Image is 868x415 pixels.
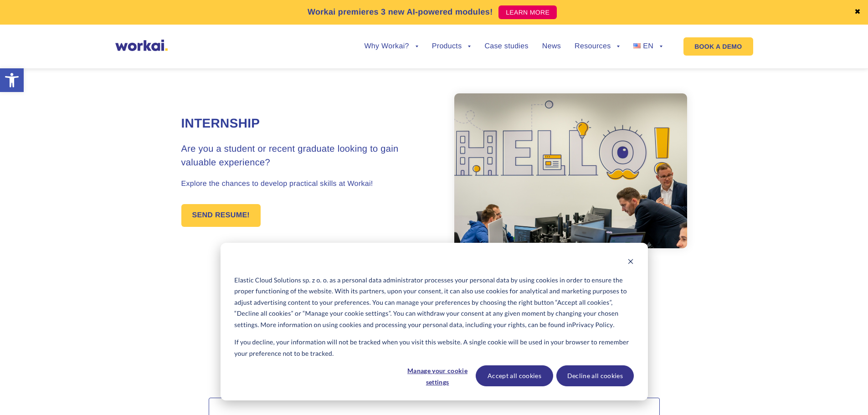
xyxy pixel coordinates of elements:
[181,204,261,227] a: SEND RESUME!
[683,37,753,56] a: BOOK A DEMO
[575,43,620,50] a: Resources
[627,257,634,268] button: Dismiss cookie banner
[643,42,653,50] span: EN
[402,365,473,386] button: Manage your cookie settings
[432,43,471,50] a: Products
[181,116,260,130] strong: Internship
[234,337,633,359] p: If you decline, your information will not be tracked when you visit this website. A single cookie...
[476,365,553,386] button: Accept all cookies
[181,179,434,190] p: Explore the chances to develop practical skills at Workai!
[542,43,561,50] a: News
[572,319,613,331] a: Privacy Policy
[484,43,528,50] a: Case studies
[498,5,557,19] a: LEARN MORE
[181,321,687,343] h2: Fill out the form and attach your resume
[364,43,418,50] a: Why Workai?
[854,9,861,16] a: ✖
[181,144,399,168] span: Are you a student or recent graduate looking to gain valuable experience?
[234,275,633,331] p: Elastic Cloud Solutions sp. z o. o. as a personal data administrator processes your personal data...
[308,6,493,18] p: Workai premieres 3 new AI-powered modules!
[221,243,648,400] div: Cookie banner
[556,365,634,386] button: Decline all cookies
